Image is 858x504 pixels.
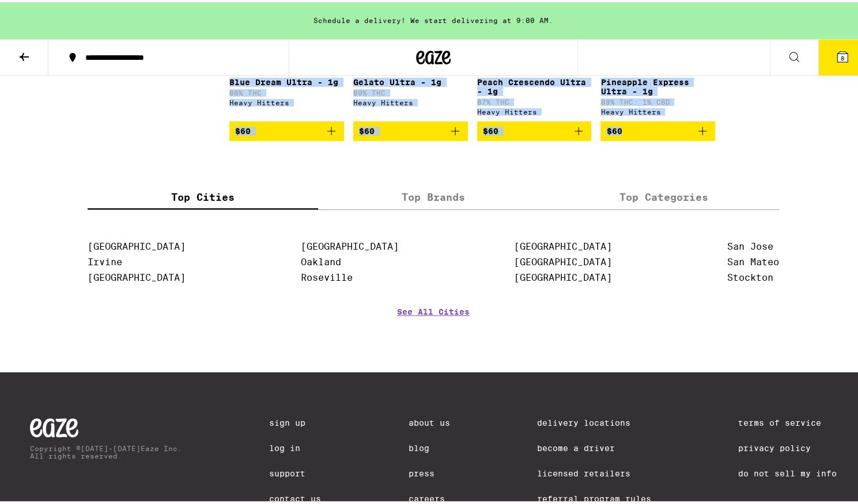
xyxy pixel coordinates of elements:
[727,254,779,265] a: San Mateo
[353,87,468,94] p: 89% THC
[477,96,592,104] p: 87% THC
[353,119,468,139] button: Add to bag
[514,270,612,281] a: [GEOGRAPHIC_DATA]
[359,124,375,133] span: $60
[537,416,651,425] a: Delivery Locations
[318,182,549,207] label: Top Brands
[353,97,468,104] div: Heavy Hitters
[7,8,83,17] span: Hi. Need any help?
[409,441,450,450] a: Blog
[229,87,344,94] p: 88% THC
[229,97,344,104] div: Heavy Hitters
[477,75,592,94] p: Peach Crescendo Ultra - 1g
[353,75,468,85] p: Gelato Ultra - 1g
[269,492,321,501] a: Contact Us
[600,106,715,113] div: Heavy Hitters
[88,270,186,281] a: [GEOGRAPHIC_DATA]
[477,119,592,139] button: Add to bag
[229,119,344,139] button: Add to bag
[841,52,844,59] span: 8
[269,416,321,425] a: Sign Up
[537,467,651,476] a: Licensed Retailers
[409,492,450,501] a: Careers
[409,416,450,425] a: About Us
[727,239,773,250] a: San Jose
[606,124,622,133] span: $60
[269,467,321,476] a: Support
[600,75,715,94] p: Pineapple Express Ultra - 1g
[88,254,122,265] a: Irvine
[600,96,715,104] p: 88% THC: 1% CBD
[269,441,321,450] a: Log In
[88,239,186,250] a: [GEOGRAPHIC_DATA]
[88,182,779,208] div: tabs
[738,441,837,450] a: Privacy Policy
[409,467,450,476] a: Press
[301,270,353,281] a: Roseville
[88,182,318,207] label: Top Cities
[537,441,651,450] a: Become a Driver
[738,416,837,425] a: Terms of Service
[229,75,344,85] p: Blue Dream Ultra - 1g
[514,254,612,265] a: [GEOGRAPHIC_DATA]
[301,239,399,250] a: [GEOGRAPHIC_DATA]
[235,124,251,133] span: $60
[738,467,837,476] a: Do Not Sell My Info
[600,119,715,139] button: Add to bag
[483,124,498,133] span: $60
[537,492,651,501] a: Referral Program Rules
[549,182,779,207] label: Top Categories
[477,106,592,113] div: Heavy Hitters
[30,442,182,457] p: Copyright © [DATE]-[DATE] Eaze Inc. All rights reserved.
[397,305,470,348] a: See All Cities
[514,239,612,250] a: [GEOGRAPHIC_DATA]
[301,254,341,265] a: Oakland
[727,270,773,281] a: Stockton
